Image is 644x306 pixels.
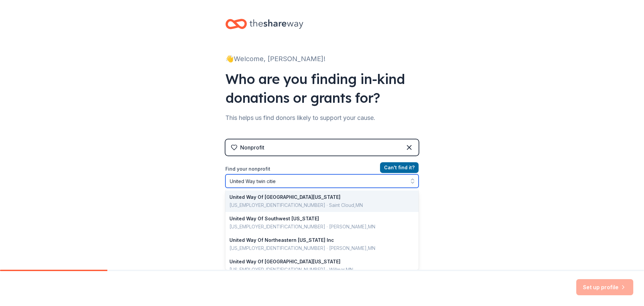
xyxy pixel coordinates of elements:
[229,223,407,231] div: [US_EMPLOYER_IDENTIFICATION_NUMBER] · [PERSON_NAME] , MN
[225,174,419,188] input: Search by name, EIN, or city
[229,215,407,223] div: United Way Of Southwest [US_STATE]
[229,236,407,244] div: United Way Of Northeastern [US_STATE] Inc
[229,244,407,252] div: [US_EMPLOYER_IDENTIFICATION_NUMBER] · [PERSON_NAME] , MN
[229,266,407,274] div: [US_EMPLOYER_IDENTIFICATION_NUMBER] · Willmar , MN
[229,258,407,266] div: United Way Of [GEOGRAPHIC_DATA][US_STATE]
[229,201,407,209] div: [US_EMPLOYER_IDENTIFICATION_NUMBER] · Saint Cloud , MN
[229,193,407,201] div: United Way Of [GEOGRAPHIC_DATA][US_STATE]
